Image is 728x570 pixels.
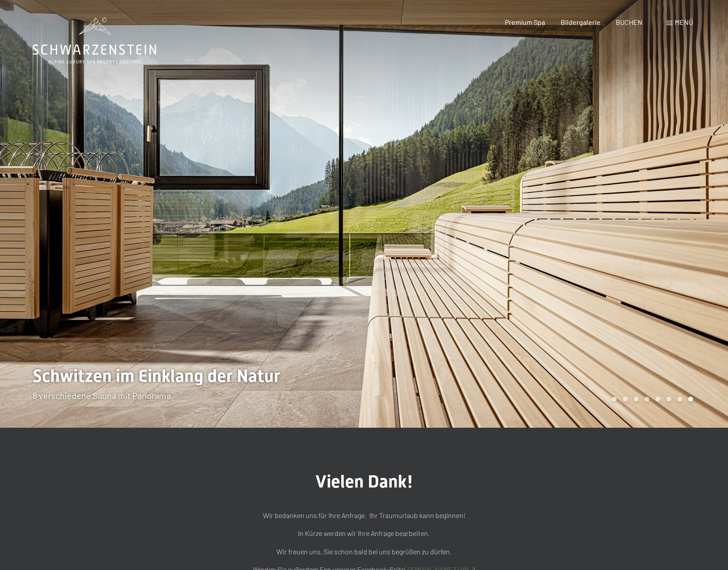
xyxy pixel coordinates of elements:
div: Carousel Page 6 [666,397,671,402]
div: Carousel Pagination [609,397,693,402]
div: Carousel Page 4 [645,397,649,402]
div: Carousel Page 2 [623,397,628,402]
p: In Kürze werden wir Ihre Anfrage bearbeiten. [146,528,583,539]
span: Vielen Dank! [315,471,413,492]
a: Bildergalerie [561,18,600,26]
p: Wir freuen uns, Sie schon bald bei uns begrüßen zu dürfen. [146,546,583,557]
a: BUCHEN [616,18,642,26]
div: Carousel Page 7 [677,397,682,402]
span: Menü [675,18,693,26]
div: Carousel Page 3 [634,397,638,402]
p: Wir bedanken uns für Ihre Anfrage. Ihr Traumurlaub kann beginnen! [146,510,583,521]
div: Carousel Page 1 [612,397,617,402]
div: Carousel Page 5 [656,397,660,402]
div: Carousel Page 8 (Current Slide) [688,397,693,402]
a: Premium Spa [505,18,545,26]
